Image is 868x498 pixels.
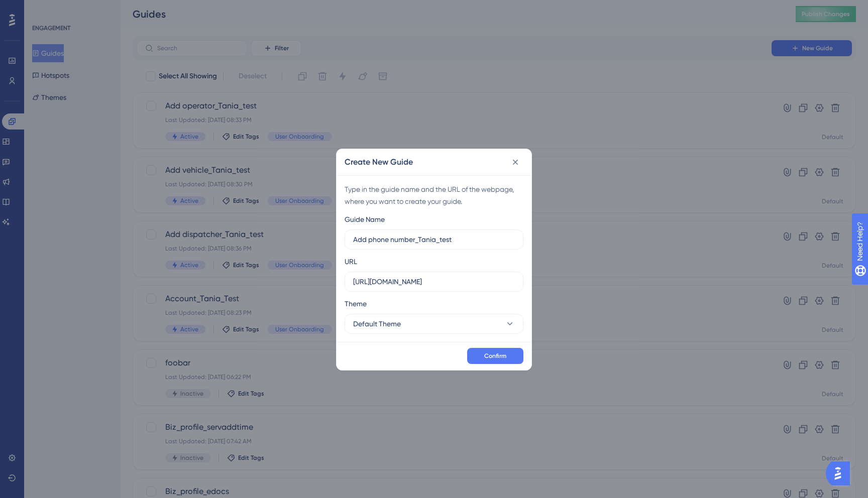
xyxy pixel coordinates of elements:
[353,318,401,330] span: Default Theme
[345,298,367,310] span: Theme
[345,256,357,268] div: URL
[345,183,523,207] div: Type in the guide name and the URL of the webpage, where you want to create your guide.
[353,276,515,287] input: https://www.example.com
[826,458,856,488] iframe: UserGuiding AI Assistant Launcher
[345,213,385,225] div: Guide Name
[24,3,63,15] span: Need Help?
[345,156,413,168] h2: Create New Guide
[353,234,515,245] input: How to Create
[484,352,506,360] span: Confirm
